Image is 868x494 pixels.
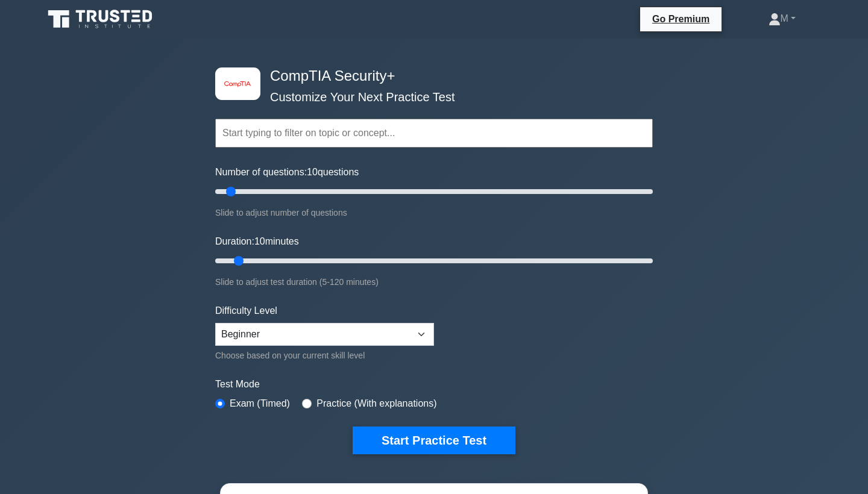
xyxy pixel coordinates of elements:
[230,396,290,411] label: Exam (Timed)
[353,427,515,454] button: Start Practice Test
[215,377,653,392] label: Test Mode
[215,165,359,180] label: Number of questions: questions
[740,7,825,31] a: M
[215,304,277,318] label: Difficulty Level
[316,396,436,411] label: Practice (With explanations)
[215,234,299,249] label: Duration: minutes
[265,67,594,85] h4: CompTIA Security+
[215,205,653,220] div: Slide to adjust number of questions
[215,275,653,289] div: Slide to adjust test duration (5-120 minutes)
[645,11,717,27] a: Go Premium
[215,119,653,148] input: Start typing to filter on topic or concept...
[254,236,265,246] span: 10
[215,348,434,363] div: Choose based on your current skill level
[307,167,318,177] span: 10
